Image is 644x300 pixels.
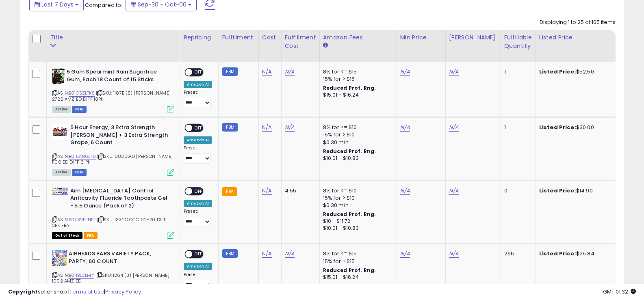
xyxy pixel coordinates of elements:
[323,131,390,138] div: 15% for > $10
[52,68,174,112] div: ASIN:
[400,33,442,42] div: Min Price
[222,249,238,258] small: FBM
[192,251,205,258] span: OFF
[262,187,272,195] a: N/A
[69,216,96,223] a: B073VPFNFT
[72,106,87,113] span: FBM
[8,288,141,296] div: seller snap | |
[52,106,71,113] span: All listings currently available for purchase on Amazon
[184,263,212,270] div: Amazon AI
[184,209,212,227] div: Preset:
[539,187,576,194] b: Listed Price:
[52,169,71,176] span: All listings currently available for purchase on Amazon
[192,188,205,194] span: OFF
[184,136,212,144] div: Amazon AI
[285,187,313,194] div: 4.55
[323,267,376,274] b: Reduced Prof. Rng.
[192,69,205,76] span: OFF
[504,68,529,76] div: 1
[539,124,607,131] div: $30.00
[539,187,607,194] div: $14.90
[285,250,295,258] a: N/A
[323,211,376,218] b: Reduced Prof. Rng.
[69,272,94,279] a: B01IBLCLMY
[504,250,529,257] div: 296
[504,124,529,131] div: 1
[449,123,459,132] a: N/A
[540,19,616,26] div: Displaying 1 to 25 of 105 items
[449,68,459,76] a: N/A
[323,84,376,91] b: Reduced Prof. Rng.
[222,33,255,42] div: Fulfillment
[69,250,167,267] b: AIRHEADS BARS VARIETY PACK, PARTY, 60 COUNT
[323,218,390,225] div: $10 - $11.72
[184,81,212,88] div: Amazon AI
[449,250,459,258] a: N/A
[539,250,576,257] b: Listed Price:
[603,288,636,296] span: 2025-10-14 01:32 GMT
[52,250,174,294] div: ASIN:
[323,139,390,146] div: $0.30 min
[323,68,390,76] div: 8% for <= $15
[323,250,390,257] div: 8% for <= $15
[285,33,316,50] div: Fulfillment Cost
[323,76,390,83] div: 15% for > $15
[72,169,87,176] span: FBM
[323,202,390,209] div: $0.30 min
[67,68,165,85] b: 5 Gum Spearmint Rain Sugarfree Gum, Each 18 Count of 15 Sticks
[400,68,410,76] a: N/A
[222,67,238,76] small: FBM
[52,250,67,266] img: 611uOmynS3L._SL40_.jpg
[262,33,278,42] div: Cost
[400,250,410,258] a: N/A
[184,272,212,290] div: Preset:
[52,216,167,229] span: | SKU: 1332C CCC 02-20 DIFF 2PK FBA
[52,272,169,284] span: | SKU: 1264 (3) [PERSON_NAME] 1092 AMZ ED
[184,90,212,108] div: Preset:
[192,125,205,132] span: OFF
[449,187,459,195] a: N/A
[323,225,390,232] div: $10.01 - $10.83
[52,124,68,140] img: 51EpQ6fiuxL._SL40_.jpg
[52,90,171,102] span: | SKU: 1187B (5) [PERSON_NAME] 2725 AMZ ED DIFF 18PK
[69,153,96,160] a: B015AN6LT0
[52,187,68,194] img: 41wD431qnHL._SL40_.jpg
[52,68,65,84] img: 51omjPMMR0L._SL40_.jpg
[8,288,38,296] strong: Copyright
[449,33,497,42] div: [PERSON_NAME]
[539,123,576,131] b: Listed Price:
[50,33,177,42] div: Title
[285,123,295,132] a: N/A
[323,155,390,162] div: $10.01 - $10.83
[323,42,328,49] small: Amazon Fees.
[539,33,609,42] div: Listed Price
[323,92,390,99] div: $15.01 - $16.24
[52,232,82,239] span: All listings that are currently out of stock and unavailable for purchase on Amazon
[539,68,576,76] b: Listed Price:
[323,258,390,265] div: 15% for > $15
[184,200,212,207] div: Amazon AI
[323,124,390,131] div: 8% for <= $10
[69,288,104,296] a: Terms of Use
[70,187,169,212] b: Aim [MEDICAL_DATA] Control Anticavity Fluoride Toothpaste Gel - 5.5 Ounce (Pack of 2)
[184,145,212,164] div: Preset:
[323,194,390,202] div: 15% for > $10
[262,250,272,258] a: N/A
[504,33,532,50] div: Fulfillable Quantity
[323,148,376,155] b: Reduced Prof. Rng.
[323,274,390,281] div: $15.01 - $16.24
[262,68,272,76] a: N/A
[222,187,237,196] small: FBA
[85,1,122,9] span: Compared to:
[539,68,607,76] div: $52.50
[52,153,173,165] span: | SKU: 0830G,D [PERSON_NAME] 1100 ED DIFF 6 PK
[41,0,74,9] span: Last 7 Days
[262,123,272,132] a: N/A
[69,90,95,97] a: B01G5ZLTKS
[323,33,393,42] div: Amazon Fees
[52,124,174,175] div: ASIN:
[222,123,238,132] small: FBM
[84,232,98,239] span: FBA
[400,123,410,132] a: N/A
[400,187,410,195] a: N/A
